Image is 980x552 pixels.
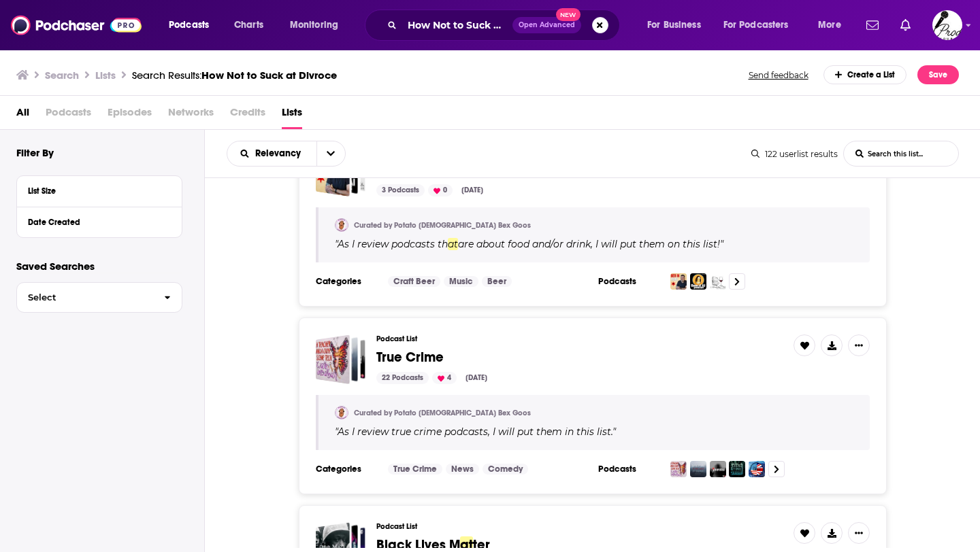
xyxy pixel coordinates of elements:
[316,141,345,166] button: open menu
[388,276,440,287] a: Craft Beer
[255,149,306,158] span: Relevancy
[458,238,720,250] span: are about food and/or drink, I will put them on this list!
[28,182,171,199] button: List Size
[378,10,633,41] div: Search podcasts, credits, & more...
[483,464,528,475] a: Comedy
[432,372,457,384] div: 4
[690,461,706,477] img: The Shit Show: A Half Assed True Crime Podcast
[290,16,338,35] span: Monitoring
[723,16,789,35] span: For Podcasters
[11,12,142,38] img: Podchaser - Follow, Share and Rate Podcasts
[428,184,453,196] div: 0
[338,238,448,250] span: As I review podcasts th
[230,101,265,129] span: Credits
[808,14,858,36] button: open menu
[168,101,214,129] span: Networks
[16,101,29,129] a: All
[598,464,659,475] h3: Podcasts
[460,372,493,384] div: [DATE]
[108,101,152,129] span: Episodes
[17,293,153,302] span: Select
[895,14,916,37] a: Show notifications dropdown
[132,69,337,82] div: Search Results:
[376,184,425,196] div: 3 Podcasts
[335,426,616,438] span: " "
[670,461,687,477] img: A Teacher and A Crime Scene Tech Walk Into a Bar
[376,349,444,366] span: True Crime
[861,14,884,37] a: Show notifications dropdown
[710,461,726,477] img: PH Murder Stories
[745,65,813,84] button: Send feedback
[932,10,962,40] img: User Profile
[376,350,444,365] a: True Crime
[647,16,701,35] span: For Business
[280,14,356,36] button: open menu
[16,260,182,273] p: Saved Searches
[335,218,348,232] img: NotAgain
[598,276,659,287] h3: Podcasts
[376,334,783,343] h3: Podcast List
[848,522,870,544] button: Show More Button
[823,65,907,84] div: Create a List
[45,69,79,82] h3: Search
[225,14,272,36] a: Charts
[402,14,512,36] input: Search podcasts, credits, & more...
[932,10,962,40] span: Logged in as sdonovan
[201,69,337,82] span: How Not to Suck at Divroce
[354,409,531,417] a: Curated by Potato [DEMOGRAPHIC_DATA] Bex Goos
[388,464,442,475] a: True Crime
[316,276,377,287] h3: Categories
[751,149,838,159] div: 122 userlist results
[710,273,726,290] img: Decanterbury Tales: The Podcast
[282,101,302,129] a: Lists
[729,461,745,477] img: Crime Time Nerds
[95,69,116,82] h3: Lists
[227,149,316,158] button: open menu
[234,16,263,35] span: Charts
[28,186,162,196] div: List Size
[482,276,512,287] a: Beer
[448,238,458,250] span: at
[28,213,171,230] button: Date Created
[917,65,959,84] button: Save
[159,14,227,36] button: open menu
[316,334,365,384] a: True Crime
[376,522,783,531] h3: Podcast List
[690,273,706,290] img: Beer‘d Al Podcast
[512,17,581,33] button: Open AdvancedNew
[28,218,162,227] div: Date Created
[335,406,348,419] img: NotAgain
[16,146,54,159] h2: Filter By
[715,14,808,36] button: open menu
[444,276,478,287] a: Music
[446,464,479,475] a: News
[227,141,346,167] h2: Choose List sort
[848,334,870,356] button: Show More Button
[338,426,612,438] span: As I review true crime podcasts, I will put them in this list.
[335,238,723,250] span: " "
[932,10,962,40] button: Show profile menu
[376,372,429,384] div: 22 Podcasts
[316,464,377,475] h3: Categories
[818,16,841,35] span: More
[169,16,209,35] span: Podcasts
[354,221,531,230] a: Curated by Potato [DEMOGRAPHIC_DATA] Bex Goos
[519,22,575,29] span: Open Advanced
[556,8,581,21] span: New
[670,273,687,290] img: Beer In Front
[749,461,765,477] img: Transatlantic Crime
[132,69,337,82] a: Search Results:How Not to Suck at Divroce
[46,101,91,129] span: Podcasts
[456,184,489,196] div: [DATE]
[16,282,182,313] button: Select
[638,14,718,36] button: open menu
